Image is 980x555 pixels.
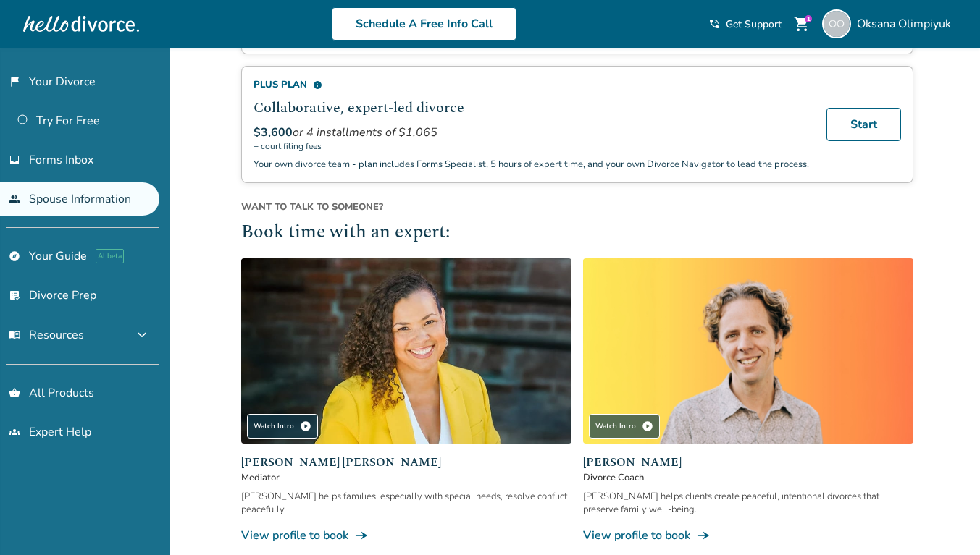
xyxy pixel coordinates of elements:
[254,158,809,171] p: Your own divorce team - plan includes Forms Specialist, 5 hours of expert time, and your own Divo...
[9,76,20,88] span: flag_2
[9,426,20,438] span: groups
[805,15,812,22] div: 1
[642,420,653,432] span: play_circle
[708,17,782,31] a: phone_in_talkGet Support
[9,193,20,205] span: people
[9,387,20,399] span: shopping_basket
[583,528,913,543] a: View profile to bookline_end_arrow_notch
[241,490,571,516] div: [PERSON_NAME] helps families, especially with special needs, resolve conflict peacefully.
[300,420,311,432] span: play_circle
[241,200,913,213] span: Want to talk to someone?
[583,258,913,444] img: James Traub
[96,249,124,263] span: AI beta
[857,16,957,32] span: Oksana Olimpiyuk
[29,152,93,168] span: Forms Inbox
[9,329,20,341] span: menu_book
[583,454,913,471] span: [PERSON_NAME]
[9,289,20,301] span: list_alt_check
[241,258,571,444] img: Claudia Brown Coulter
[241,471,571,484] span: Mediator
[332,7,516,41] a: Schedule A Free Info Call
[241,528,571,543] a: View profile to bookline_end_arrow_notch
[793,15,811,33] span: shopping_cart
[254,140,809,152] span: + court filing fees
[696,528,711,543] span: line_end_arrow_notch
[9,250,20,262] span: explore
[583,490,913,516] div: [PERSON_NAME] helps clients create peaceful, intentional divorces that preserve family well-being.
[133,326,151,344] span: expand_more
[9,154,20,166] span: inbox
[822,9,851,38] img: oolimpiyuk@gmail.com
[254,124,293,140] span: $3,600
[254,97,809,119] h2: Collaborative, expert-led divorce
[254,78,809,91] div: Plus Plan
[313,80,322,90] span: info
[241,219,913,247] h2: Book time with an expert:
[583,471,913,484] span: Divorce Coach
[254,124,809,140] div: or 4 installments of $1,065
[708,18,720,30] span: phone_in_talk
[354,528,369,543] span: line_end_arrow_notch
[247,414,318,439] div: Watch Intro
[826,108,901,141] a: Start
[241,454,571,471] span: [PERSON_NAME] [PERSON_NAME]
[908,486,980,555] iframe: Chat Widget
[726,17,782,31] span: Get Support
[589,414,660,439] div: Watch Intro
[9,327,84,343] span: Resources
